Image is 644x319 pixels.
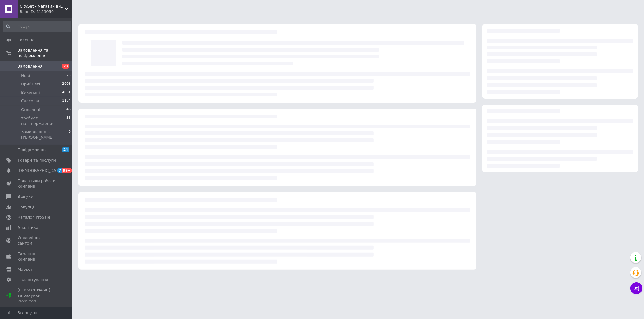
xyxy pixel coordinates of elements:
span: Виконані [21,90,40,95]
span: [PERSON_NAME] та рахунки [18,287,56,304]
span: Повідомлення [18,147,47,153]
span: Аналітика [18,225,38,230]
span: Замовлення з [PERSON_NAME] [21,129,69,140]
span: 99+ [62,168,72,173]
span: Скасовані [21,98,42,104]
span: CitySet - магазин вимірювальної техніки [20,4,65,9]
span: Оплачені [21,107,40,112]
span: 7 [57,168,62,173]
span: Управління сайтом [18,235,56,246]
span: Налаштування [18,277,48,283]
span: Нові [21,73,30,78]
span: Маркет [18,267,33,272]
span: Каталог ProSale [18,215,50,220]
span: Головна [18,37,34,43]
span: 23 [66,73,71,78]
span: требует подтверждения [21,115,66,126]
div: Ваш ID: 3133050 [20,9,72,14]
span: 23 [62,64,69,69]
span: Замовлення [18,64,43,69]
button: Чат з покупцем [630,282,642,294]
span: Показники роботи компанії [18,178,56,189]
span: Покупці [18,204,34,210]
span: 35 [66,115,71,126]
span: Прийняті [21,81,40,87]
span: 24 [62,147,69,152]
div: Prom топ [18,298,56,304]
span: Товари та послуги [18,158,56,163]
span: [DEMOGRAPHIC_DATA] [18,168,62,173]
span: 1184 [62,98,71,104]
span: 4031 [62,90,71,95]
span: 46 [66,107,71,112]
input: Пошук [3,21,71,32]
span: Гаманець компанії [18,251,56,262]
span: 2008 [62,81,71,87]
span: Відгуки [18,194,33,199]
span: Замовлення та повідомлення [18,48,72,58]
span: 0 [69,129,71,140]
